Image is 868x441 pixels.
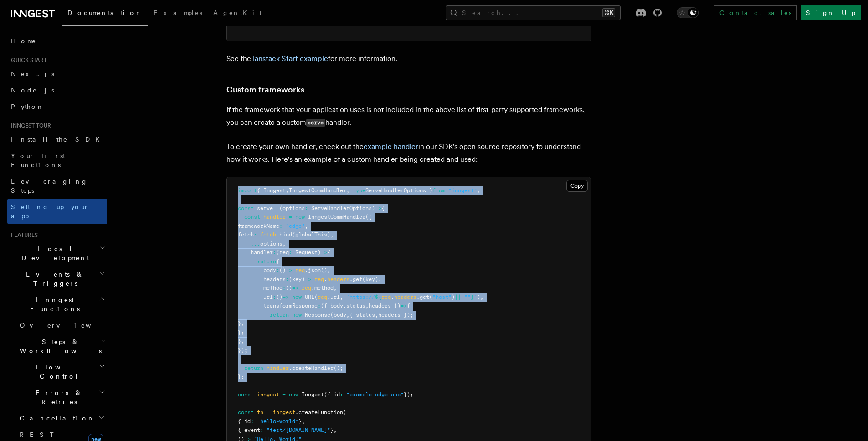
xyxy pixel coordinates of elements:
span: (); [334,365,343,371]
button: Inngest Functions [7,292,107,317]
span: { id [238,418,251,425]
span: , [346,312,349,318]
span: inngest [273,409,295,415]
span: Examples [154,9,202,16]
span: = [289,214,292,220]
span: Leveraging Steps [11,178,88,194]
span: () [321,267,327,273]
span: Steps & Workflows [16,337,102,355]
span: from [432,187,445,194]
span: Next.js [11,70,54,77]
span: . [391,294,394,300]
span: ( [429,294,432,300]
span: } [238,320,241,327]
span: (key) [362,276,378,282]
span: Cancellation [16,414,95,423]
span: , [241,320,244,327]
span: "edge" [286,223,305,229]
a: Overview [16,317,107,333]
span: .get [416,294,429,300]
span: ) [477,294,480,300]
span: req [314,276,324,282]
span: }); [404,391,413,398]
span: ({ [365,214,372,220]
span: headers }) [369,303,401,309]
span: req [295,267,305,273]
span: InngestCommHandler [289,187,346,194]
span: , [343,303,346,309]
span: .json [305,267,321,273]
span: "inngest" [448,187,477,194]
span: frameworkName [238,223,279,229]
span: req [381,294,391,300]
span: AgentKit [213,9,262,16]
span: Your first Functions [11,152,65,169]
span: ; [477,187,480,194]
button: Search...⌘K [446,5,621,20]
span: handler [263,214,286,220]
span: Inngest [302,391,324,398]
span: } [471,294,474,300]
span: ` [474,294,477,300]
span: (options [279,205,305,211]
span: .get [349,276,362,282]
span: . [324,276,327,282]
span: : [279,223,282,229]
span: "example-edge-app" [346,391,404,398]
span: new [292,294,302,300]
kbd: ⌘K [602,8,615,17]
span: headers }); [378,312,413,318]
span: = [267,409,270,415]
span: => [321,249,327,256]
span: .createHandler [289,365,334,371]
span: const [238,391,254,398]
span: }); [238,347,247,354]
span: ) [372,205,375,211]
span: ) [452,294,455,300]
span: : [289,249,292,256]
span: InngestCommHandler [308,214,365,220]
span: fetch [238,231,254,238]
span: } [298,418,302,425]
span: , [286,187,289,194]
span: , [375,312,378,318]
p: To create your own handler, check out the in our SDK's open source repository to understand how i... [226,140,591,166]
a: example handler [364,142,418,151]
span: method [263,285,282,291]
p: See the for more information. [226,52,591,65]
span: options [260,241,282,247]
span: .bind [276,231,292,238]
span: : [318,303,321,309]
a: Next.js [7,66,107,82]
span: Home [11,36,36,46]
span: headers [327,276,349,282]
span: }; [238,374,244,380]
span: , [334,427,337,433]
a: AgentKit [208,3,267,25]
span: () [279,267,286,273]
button: Flow Control [16,359,107,385]
span: || [455,294,461,300]
span: status [346,303,365,309]
span: => [375,205,381,211]
span: handler [267,365,289,371]
a: Install the SDK [7,131,107,148]
span: , [241,338,244,344]
span: { [276,258,279,265]
span: Setting up your app [11,203,89,220]
span: { Inngest [257,187,286,194]
span: : [286,276,289,282]
span: headers [394,294,416,300]
span: : [340,391,343,398]
span: (body [330,312,346,318]
span: { [407,303,410,309]
button: Errors & Retries [16,385,107,410]
span: : [273,249,276,256]
span: fetch [260,231,276,238]
span: , [480,294,483,300]
span: , [340,294,343,300]
span: type [353,187,365,194]
span: Events & Triggers [7,270,99,288]
span: , [346,187,349,194]
span: URL [305,294,314,300]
